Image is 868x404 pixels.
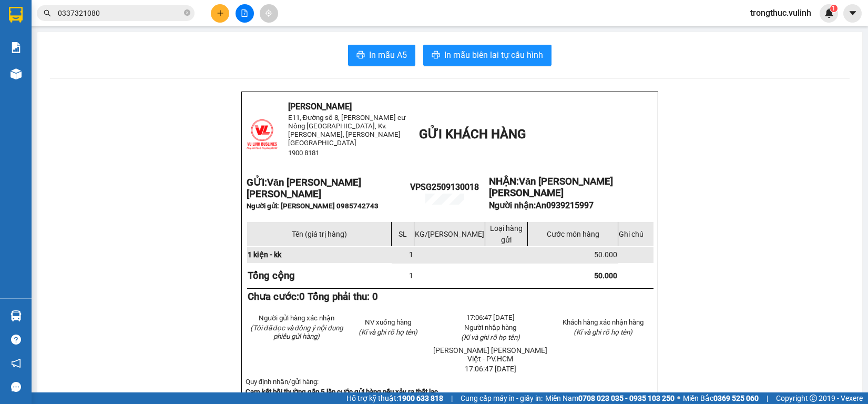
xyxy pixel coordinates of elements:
span: trongthuc.vulinh [742,6,820,19]
span: 1 [409,271,413,280]
span: | [451,392,453,404]
span: caret-down [848,8,857,18]
button: printerIn mẫu biên lai tự cấu hình [423,45,552,66]
span: aim [265,9,272,17]
span: GỬI KHÁCH HÀNG [419,127,526,142]
span: copyright [810,395,817,402]
img: solution-icon [11,42,22,53]
td: Ghi chú [618,221,653,246]
strong: Tổng cộng [248,270,295,281]
span: printer [432,50,440,60]
span: close-circle [184,8,190,18]
span: message [11,382,21,392]
span: Người nhập hàng [464,324,516,331]
td: Tên (giá trị hàng) [247,221,392,246]
span: 50.000 [594,271,617,280]
strong: Người nhận: [489,200,594,210]
span: VPSG2509130018 [410,182,479,192]
span: (Kí và ghi rõ họ tên) [359,328,417,336]
span: Người gửi: [PERSON_NAME] 0985742743 [247,202,379,210]
button: caret-down [843,4,862,23]
span: Văn [PERSON_NAME] [PERSON_NAME] [489,176,613,199]
span: Người gửi hàng xác nhận [259,314,334,322]
span: Hỗ trợ kỹ thuật: [346,392,443,404]
span: ⚪️ [677,396,680,400]
span: 17:06:47 [DATE] [465,365,516,373]
span: An [536,200,594,210]
em: (Tôi đã đọc và đồng ý nội dung phiếu gửi hàng) [250,324,343,340]
strong: Cam kết bồi thường gấp 5 lần cước gửi hàng nếu xảy ra thất lạc [246,388,438,396]
span: 50.000 [594,250,617,259]
span: 1 kiện - kk [248,250,281,259]
span: question-circle [11,335,21,345]
span: printer [356,50,365,60]
span: Văn [PERSON_NAME] [PERSON_NAME] [247,177,361,200]
span: (Kí và ghi rõ họ tên) [574,328,632,336]
sup: 1 [830,5,838,12]
strong: 1900 633 818 [398,394,443,402]
span: close-circle [184,9,190,16]
span: Khách hàng xác nhận hàng [563,318,644,326]
input: Tìm tên, số ĐT hoặc mã đơn [58,7,182,19]
span: Cung cấp máy in - giấy in: [461,392,543,404]
button: plus [211,4,229,23]
span: 1 [409,250,413,259]
span: E11, Đường số 8, [PERSON_NAME] cư Nông [GEOGRAPHIC_DATA], Kv.[PERSON_NAME], [PERSON_NAME][GEOGRAP... [288,114,406,147]
strong: GỬI: [247,177,361,200]
span: In mẫu A5 [369,48,407,62]
td: KG/[PERSON_NAME] [414,221,485,246]
span: 1900 8181 [288,149,319,157]
span: 0 Tổng phải thu: 0 [299,291,378,302]
span: In mẫu biên lai tự cấu hình [444,48,543,62]
span: [PERSON_NAME] [288,102,352,112]
img: warehouse-icon [11,310,22,321]
span: Miền Bắc [683,392,759,404]
span: Quy định nhận/gửi hàng: [246,378,319,386]
span: Miền Nam [545,392,675,404]
span: 0939215997 [546,200,594,210]
strong: 0708 023 035 - 0935 103 250 [578,394,675,402]
span: plus [217,9,224,17]
span: | [767,392,768,404]
span: 1 [832,5,835,12]
img: icon-new-feature [824,8,834,18]
strong: 0369 525 060 [713,394,759,402]
strong: Chưa cước: [248,291,378,302]
span: [PERSON_NAME] [PERSON_NAME] Việt - PV.HCM [433,346,547,363]
button: printerIn mẫu A5 [348,45,415,66]
td: SL [392,221,414,246]
span: search [44,9,51,17]
button: aim [260,4,278,23]
span: (Kí và ghi rõ họ tên) [461,334,520,341]
span: NV xuống hàng [365,318,411,326]
span: notification [11,358,21,368]
span: file-add [241,9,248,17]
span: 17:06:47 [DATE] [466,314,515,321]
strong: NHẬN: [489,176,613,199]
button: file-add [236,4,254,23]
td: Cước món hàng [528,221,618,246]
img: logo-vxr [9,7,23,23]
img: logo [247,119,278,150]
img: warehouse-icon [11,68,22,79]
td: Loại hàng gửi [485,221,528,246]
